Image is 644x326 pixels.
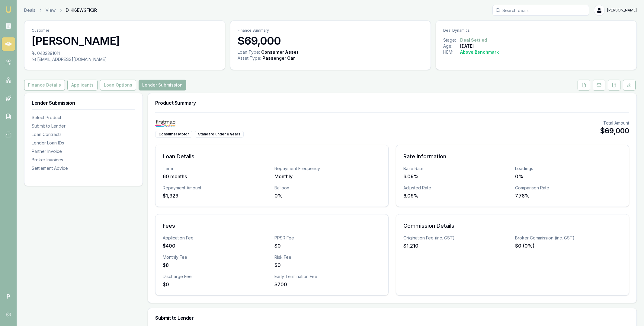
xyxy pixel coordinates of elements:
[163,274,270,280] div: Discharge Fee
[238,28,424,33] p: Finance Summary
[403,222,622,230] h3: Commission Details
[46,7,56,13] a: View
[195,131,244,138] div: Standard under 8 years
[99,80,137,90] a: Loan Options
[403,242,510,249] div: $1,210
[515,173,622,180] div: 0%
[460,49,499,55] div: Above Benchmark
[163,192,270,199] div: $1,329
[163,261,270,269] div: $8
[163,185,270,191] div: Repayment Amount
[137,80,187,90] a: Lender Submission
[403,166,510,172] div: Base Rate
[24,80,66,90] a: Finance Details
[155,131,192,138] div: Consumer Motor
[163,166,270,172] div: Term
[403,185,510,191] div: Adjusted Rate
[403,235,510,241] div: Origination Fee (inc. GST)
[443,28,629,33] p: Deal Dynamics
[2,290,15,303] span: P
[66,7,97,13] span: D-KI6EWGFK3R
[274,274,381,280] div: Early Termination Fee
[403,173,510,180] div: 6.09%
[32,140,135,146] div: Lender Loan IDs
[403,152,622,161] h3: Rate Information
[600,120,629,126] div: Total Amount
[32,35,218,47] h3: [PERSON_NAME]
[443,37,460,43] div: Stage:
[274,261,381,269] div: $0
[460,37,487,43] div: Deal Settled
[66,80,99,90] a: Applicants
[5,6,12,13] img: emu-icon-u.png
[238,49,260,55] div: Loan Type:
[163,152,381,161] h3: Loan Details
[163,235,270,241] div: Application Fee
[155,120,176,127] img: Firstmac
[600,126,629,136] div: $69,000
[492,5,589,16] input: Search deals
[24,7,35,13] a: Deals
[163,173,270,180] div: 60 months
[32,148,135,154] div: Partner Invoice
[274,166,381,172] div: Repayment Frequency
[163,281,270,288] div: $0
[32,50,218,56] div: 0432391011
[515,185,622,191] div: Comparison Rate
[238,35,424,47] h3: $69,000
[262,55,295,61] div: Passenger Car
[238,55,261,61] div: Asset Type :
[32,123,135,129] div: Submit to Lender
[274,185,381,191] div: Balloon
[155,100,629,105] h3: Product Summary
[403,192,510,199] div: 6.09%
[274,192,381,199] div: 0%
[515,192,622,199] div: 7.78%
[100,80,136,90] button: Loan Options
[515,235,622,241] div: Broker Commission (inc. GST)
[32,165,135,171] div: Settlement Advice
[274,281,381,288] div: $700
[274,173,381,180] div: Monthly
[607,8,637,13] span: [PERSON_NAME]
[32,131,135,138] div: Loan Contracts
[274,242,381,249] div: $0
[515,242,622,249] div: $0 (0%)
[261,49,298,55] div: Consumer Asset
[443,49,460,55] div: HEM:
[32,115,135,121] div: Select Product
[274,254,381,260] div: Risk Fee
[24,80,65,90] button: Finance Details
[155,315,629,320] h3: Submit to Lender
[32,157,135,163] div: Broker Invoices
[443,43,460,49] div: Age:
[460,43,474,49] div: [DATE]
[163,222,381,230] h3: Fees
[67,80,98,90] button: Applicants
[24,7,97,13] nav: breadcrumb
[163,254,270,260] div: Monthly Fee
[32,56,218,62] div: [EMAIL_ADDRESS][DOMAIN_NAME]
[32,100,135,105] h3: Lender Submission
[515,166,622,172] div: Loadings
[274,235,381,241] div: PPSR Fee
[32,28,218,33] p: Customer
[163,242,270,249] div: $400
[139,80,186,90] button: Lender Submission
